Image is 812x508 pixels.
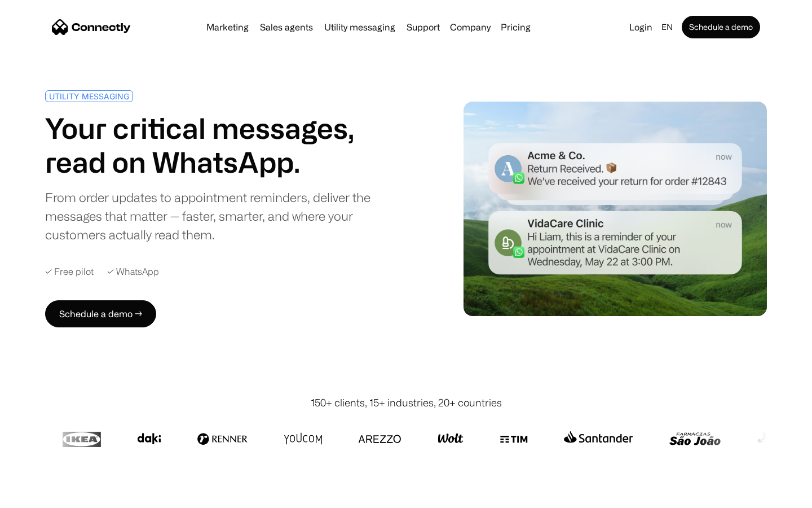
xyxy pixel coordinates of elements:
a: Utility messaging [320,23,400,32]
div: ✓ WhatsApp [107,266,159,277]
div: en [661,19,673,35]
h1: Your critical messages, read on WhatsApp. [45,111,401,179]
a: home [52,19,131,36]
a: Login [625,19,657,35]
a: Marketing [202,23,253,32]
div: 150+ clients, 15+ industries, 20+ countries [311,395,502,410]
div: en [657,19,679,35]
aside: Language selected: English [11,487,68,504]
a: Pricing [496,23,535,32]
a: Support [402,23,444,32]
div: From order updates to appointment reminders, deliver the messages that matter — faster, smarter, ... [45,188,401,244]
ul: Language list [23,488,68,504]
a: Schedule a demo [682,16,760,38]
div: ✓ Free pilot [45,266,94,277]
div: Company [450,19,491,35]
div: UTILITY MESSAGING [49,92,129,100]
div: Company [447,19,494,35]
a: Sales agents [255,23,317,32]
a: Schedule a demo → [45,300,156,327]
